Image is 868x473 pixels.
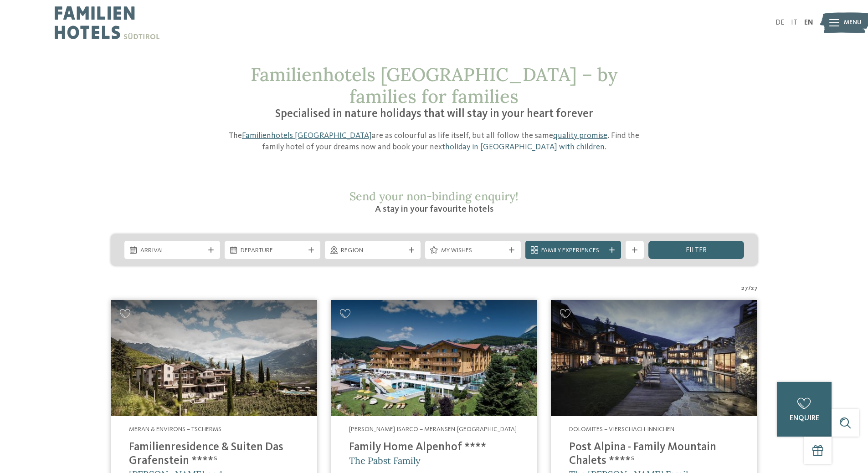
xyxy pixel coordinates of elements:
[375,205,493,214] span: A stay in your favourite hotels
[349,441,519,454] h4: Family Home Alpenhof ****
[541,246,605,255] span: Family Experiences
[686,247,707,254] span: filter
[129,441,299,468] h4: Familienresidence & Suiten Das Grafenstein ****ˢ
[553,132,607,140] a: quality promise
[569,441,739,468] h4: Post Alpina - Family Mountain Chalets ****ˢ
[441,246,505,255] span: My wishes
[111,300,317,416] img: Looking for family hotels? Find the best ones here!
[241,246,304,255] span: Departure
[218,130,651,153] p: The are as colourful as life itself, but all follow the same . Find the family hotel of your drea...
[748,284,751,293] span: /
[349,426,517,432] span: [PERSON_NAME] Isarco – Meransen-[GEOGRAPHIC_DATA]
[445,143,605,151] a: holiday in [GEOGRAPHIC_DATA] with children
[551,300,757,416] img: Post Alpina - Family Mountain Chalets ****ˢ
[804,19,813,26] a: EN
[341,246,405,255] span: Region
[140,246,204,255] span: Arrival
[776,19,784,26] a: DE
[777,382,832,437] a: enquire
[751,284,758,293] span: 27
[275,108,593,120] span: Specialised in nature holidays that will stay in your heart forever
[251,63,617,108] span: Familienhotels [GEOGRAPHIC_DATA] – by families for families
[569,426,674,432] span: Dolomites – Vierschach-Innichen
[129,426,221,432] span: Meran & Environs – Tscherms
[741,284,748,293] span: 27
[331,300,537,416] img: Family Home Alpenhof ****
[790,415,819,422] span: enquire
[844,18,862,27] span: Menu
[242,132,372,140] a: Familienhotels [GEOGRAPHIC_DATA]
[349,455,421,466] span: The Pabst Family
[791,19,797,26] a: IT
[349,189,519,203] span: Send your non-binding enquiry!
